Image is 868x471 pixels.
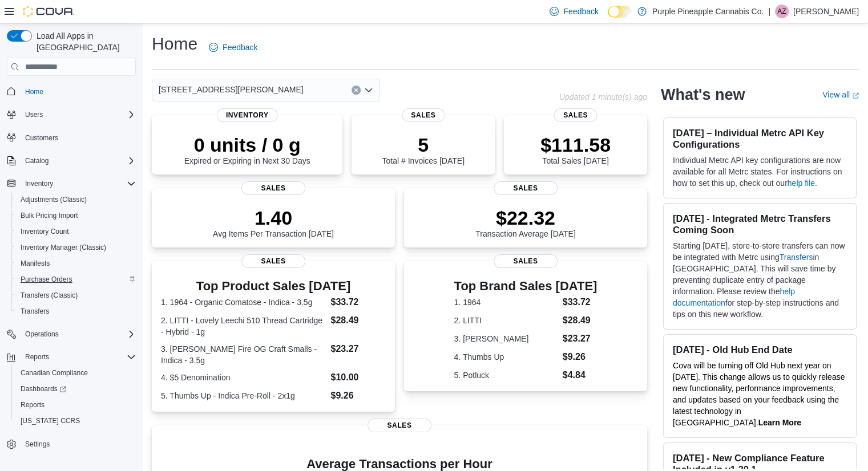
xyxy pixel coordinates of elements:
span: Bulk Pricing Import [16,209,136,222]
p: | [768,5,770,18]
span: Customers [21,131,136,145]
span: Catalog [21,154,136,168]
a: [US_STATE] CCRS [16,414,84,428]
dd: $23.27 [563,332,597,346]
span: Home [21,84,136,98]
dt: 5. Thumbs Up - Indica Pre-Roll - 2x1g [161,390,326,401]
a: help documentation [673,287,795,307]
h1: Home [152,33,197,55]
p: Individual Metrc API key configurations are now available for all Metrc states. For instructions ... [673,155,847,189]
button: Home [2,83,140,99]
button: Manifests [11,255,140,271]
span: Sales [241,254,305,268]
dd: $9.26 [563,350,597,364]
dt: 4. Thumbs Up [454,351,558,363]
p: [PERSON_NAME] [793,5,859,18]
button: Reports [11,397,140,413]
h3: [DATE] - Old Hub End Date [673,344,847,355]
button: Users [21,108,47,121]
span: Inventory [25,179,53,188]
span: Purchase Orders [16,273,136,286]
span: Inventory Manager (Classic) [21,243,106,252]
span: Manifests [21,259,50,268]
a: View allExternal link [822,90,859,99]
dd: $23.27 [330,342,385,356]
span: Transfers [21,307,49,316]
span: Sales [494,254,558,268]
p: Starting [DATE], store-to-store transfers can now be integrated with Metrc using in [GEOGRAPHIC_D... [673,240,847,320]
span: Sales [494,181,558,195]
dd: $33.72 [330,295,385,309]
button: Reports [21,350,54,364]
span: Sales [241,181,305,195]
a: help file [788,178,815,188]
p: Updated 1 minute(s) ago [559,92,647,101]
a: Dashboards [16,382,71,396]
a: Learn More [758,418,801,427]
span: Inventory Manager (Classic) [16,241,136,254]
a: Dashboards [11,381,140,397]
a: Canadian Compliance [16,366,92,380]
button: Adjustments (Classic) [11,192,140,208]
span: Reports [16,398,136,412]
span: Washington CCRS [16,414,136,428]
p: $111.58 [540,133,611,156]
button: Transfers [11,303,140,319]
span: AZ [777,5,786,18]
span: Dark Mode [608,18,608,18]
a: Purchase Orders [16,273,77,286]
button: Open list of options [364,86,373,95]
span: Bulk Pricing Import [21,211,78,220]
a: Settings [21,437,54,451]
button: Catalog [2,153,140,169]
button: Inventory [2,176,140,192]
dd: $33.72 [563,295,597,309]
span: Catalog [25,156,49,165]
button: Operations [2,326,140,342]
div: Avg Items Per Transaction [DATE] [213,206,334,238]
a: Feedback [204,36,262,59]
span: Home [25,87,43,96]
p: $22.32 [475,206,576,229]
button: Reports [2,349,140,365]
p: Purple Pineapple Cannabis Co. [652,5,764,18]
span: [US_STATE] CCRS [21,416,80,425]
dt: 5. Potluck [454,370,558,381]
h3: [DATE] – Individual Metrc API Key Configurations [673,127,847,150]
button: Settings [2,436,140,452]
span: Sales [368,419,431,432]
span: Purchase Orders [21,275,72,284]
input: Dark Mode [608,6,632,18]
span: Load All Apps in [GEOGRAPHIC_DATA] [32,30,136,53]
dt: 1. 1964 [454,297,558,308]
span: Sales [402,108,445,122]
button: Inventory Count [11,224,140,239]
span: Operations [21,327,136,341]
dt: 3. [PERSON_NAME] [454,333,558,344]
span: Inventory Count [21,227,69,236]
span: Canadian Compliance [21,368,88,377]
p: 0 units / 0 g [184,133,310,156]
button: Operations [21,327,63,341]
button: Purchase Orders [11,271,140,287]
span: Feedback [223,42,257,53]
h3: [DATE] - Integrated Metrc Transfers Coming Soon [673,213,847,235]
div: Total # Invoices [DATE] [382,133,464,165]
dt: 3. [PERSON_NAME] Fire OG Craft Smalls - Indica - 3.5g [161,343,326,366]
a: Transfers [780,253,813,262]
p: 5 [382,133,464,156]
h2: What's new [661,86,745,104]
h3: Top Product Sales [DATE] [161,279,386,293]
div: Total Sales [DATE] [540,133,611,165]
span: Adjustments (Classic) [21,195,87,204]
a: Bulk Pricing Import [16,209,83,222]
dt: 2. LITTI - Lovely Leechi 510 Thread Cartridge - Hybrid - 1g [161,315,326,338]
a: Inventory Manager (Classic) [16,241,111,254]
a: Manifests [16,257,54,270]
h3: Top Brand Sales [DATE] [454,279,597,293]
div: Expired or Expiring in Next 30 Days [184,133,310,165]
span: Transfers (Classic) [21,291,78,300]
a: Home [21,85,48,99]
button: Clear input [352,86,361,95]
span: Dashboards [21,384,66,393]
